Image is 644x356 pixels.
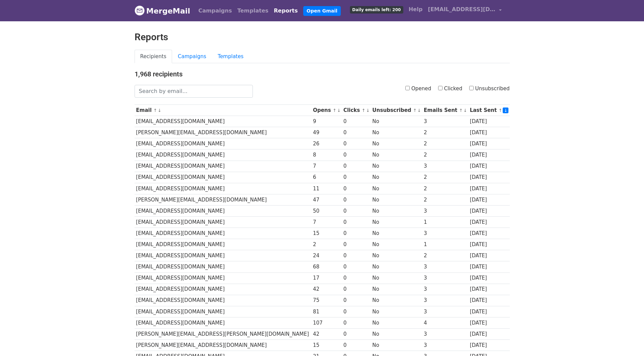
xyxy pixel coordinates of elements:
th: Last Sent [468,105,510,116]
a: ↓ [337,108,341,113]
th: Unsubscribed [371,105,422,116]
input: Unsubscribed [469,86,474,90]
td: 0 [342,116,371,127]
td: 0 [342,161,371,172]
td: No [371,295,422,306]
td: [EMAIL_ADDRESS][DOMAIN_NAME] [135,317,311,328]
td: [DATE] [468,228,510,239]
td: No [371,161,422,172]
span: [EMAIL_ADDRESS][DOMAIN_NAME] [428,5,496,14]
td: 1 [422,217,468,228]
td: 0 [342,261,371,272]
a: Campaigns [196,4,235,18]
td: 0 [342,272,371,284]
a: ↑ [413,108,417,113]
td: [EMAIL_ADDRESS][DOMAIN_NAME] [135,205,311,216]
td: No [371,138,422,149]
td: 3 [422,261,468,272]
td: [DATE] [468,284,510,295]
td: 42 [311,284,342,295]
td: 0 [342,127,371,138]
a: [EMAIL_ADDRESS][DOMAIN_NAME] [425,3,504,19]
td: [DATE] [468,239,510,250]
td: [DATE] [468,261,510,272]
td: [DATE] [468,295,510,306]
label: Opened [405,85,431,93]
td: [DATE] [468,217,510,228]
td: 2 [422,172,468,183]
td: 9 [311,116,342,127]
td: 75 [311,295,342,306]
td: 2 [422,127,468,138]
td: 2 [422,183,468,194]
td: [PERSON_NAME][EMAIL_ADDRESS][DOMAIN_NAME] [135,340,311,351]
td: [EMAIL_ADDRESS][DOMAIN_NAME] [135,306,311,317]
td: [EMAIL_ADDRESS][DOMAIN_NAME] [135,272,311,284]
td: 0 [342,328,371,339]
label: Unsubscribed [469,85,510,93]
td: [EMAIL_ADDRESS][DOMAIN_NAME] [135,217,311,228]
td: No [371,306,422,317]
td: [EMAIL_ADDRESS][DOMAIN_NAME] [135,138,311,149]
td: 3 [422,340,468,351]
td: 0 [342,284,371,295]
td: 4 [422,317,468,328]
td: [EMAIL_ADDRESS][DOMAIN_NAME] [135,116,311,127]
td: 26 [311,138,342,149]
td: [EMAIL_ADDRESS][DOMAIN_NAME] [135,261,311,272]
td: 0 [342,228,371,239]
a: ↑ [333,108,336,113]
td: 2 [422,138,468,149]
td: [EMAIL_ADDRESS][DOMAIN_NAME] [135,172,311,183]
td: 0 [342,340,371,351]
a: Open Gmail [303,6,341,16]
td: 0 [342,250,371,261]
td: 3 [422,228,468,239]
td: No [371,317,422,328]
td: [DATE] [468,340,510,351]
td: [DATE] [468,328,510,339]
td: [EMAIL_ADDRESS][DOMAIN_NAME] [135,250,311,261]
td: [PERSON_NAME][EMAIL_ADDRESS][DOMAIN_NAME] [135,127,311,138]
td: No [371,172,422,183]
td: 0 [342,239,371,250]
td: No [371,328,422,339]
img: MergeMail logo [135,5,145,16]
td: 3 [422,328,468,339]
label: Clicked [438,85,462,93]
td: [DATE] [468,306,510,317]
td: [DATE] [468,250,510,261]
td: [PERSON_NAME][EMAIL_ADDRESS][DOMAIN_NAME] [135,194,311,205]
td: 68 [311,261,342,272]
a: ↑ [499,108,502,113]
td: [EMAIL_ADDRESS][DOMAIN_NAME] [135,284,311,295]
td: 107 [311,317,342,328]
td: 2 [422,194,468,205]
td: 42 [311,328,342,339]
td: No [371,228,422,239]
a: Campaigns [172,50,212,64]
td: 24 [311,250,342,261]
a: ↓ [366,108,370,113]
td: [DATE] [468,138,510,149]
input: Search by email... [135,85,253,98]
span: Daily emails left: 200 [350,6,403,14]
th: Opens [311,105,342,116]
td: 0 [342,183,371,194]
td: [DATE] [468,149,510,161]
td: No [371,284,422,295]
td: No [371,149,422,161]
td: No [371,340,422,351]
a: Daily emails left: 200 [347,3,406,16]
td: 0 [342,205,371,216]
td: [EMAIL_ADDRESS][DOMAIN_NAME] [135,183,311,194]
th: Email [135,105,311,116]
a: ↑ [153,108,157,113]
a: ↓ [503,108,508,113]
td: No [371,116,422,127]
td: 11 [311,183,342,194]
td: 81 [311,306,342,317]
td: [DATE] [468,127,510,138]
a: Recipients [135,50,172,64]
a: ↓ [463,108,467,113]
